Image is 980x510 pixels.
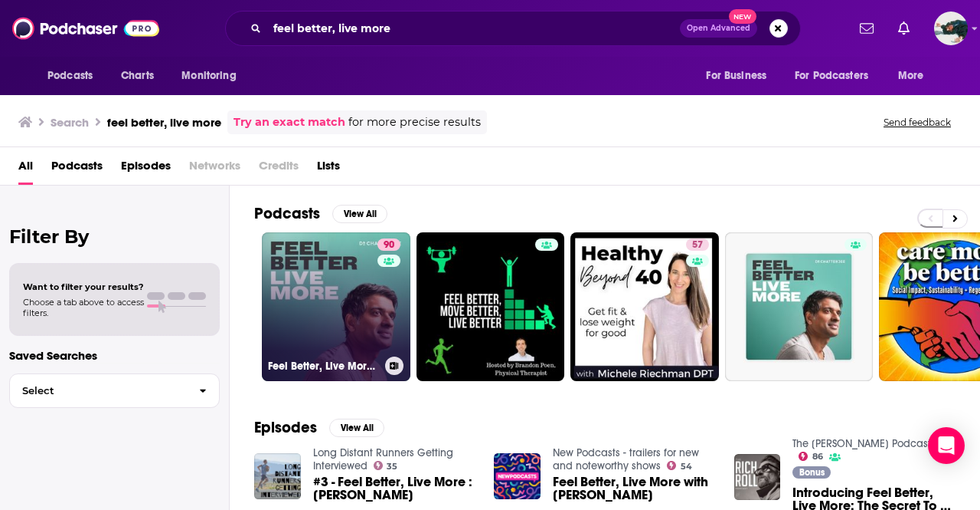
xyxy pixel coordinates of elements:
[934,12,968,45] span: Logged in as fsg.publicity
[259,153,299,185] span: Credits
[348,114,481,131] span: for more precise results
[570,232,719,381] a: 57
[692,238,703,253] span: 57
[681,463,692,470] span: 54
[313,446,453,472] a: Long Distant Runners Getting Interviewed
[680,19,757,38] button: Open AdvancedNew
[121,153,171,185] a: Episodes
[111,61,163,90] a: Charts
[262,232,410,381] a: 90Feel Better, Live More with [PERSON_NAME]
[313,475,476,502] span: #3 - Feel Better, Live More : [PERSON_NAME]
[384,238,394,253] span: 90
[254,418,317,437] h2: Episodes
[729,9,756,24] span: New
[812,453,823,460] span: 86
[51,153,103,185] a: Podcasts
[234,114,345,131] a: Try an exact match
[254,204,387,223] a: PodcastsView All
[686,239,709,251] a: 57
[254,418,384,437] a: EpisodesView All
[792,437,931,450] a: The Rich Roll Podcast
[553,446,699,472] a: New Podcasts - trailers for new and noteworthy shows
[374,461,398,470] a: 35
[181,65,236,87] span: Monitoring
[934,12,968,45] button: Show profile menu
[377,239,400,251] a: 90
[553,475,716,502] a: Feel Better, Live More with Dr Rangan Chatterjee
[799,468,825,477] span: Bonus
[121,65,154,87] span: Charts
[898,65,924,87] span: More
[934,12,968,45] img: User Profile
[254,453,301,500] img: #3 - Feel Better, Live More : Kilian Jornet
[12,14,159,43] img: Podchaser - Follow, Share and Rate Podcasts
[879,116,955,129] button: Send feedback
[9,225,220,248] h2: Filter By
[268,360,379,373] h3: Feel Better, Live More with [PERSON_NAME]
[18,153,33,185] a: All
[734,454,781,501] img: Introducing Feel Better, Live More: The Secret To A Happy Life With Eliud Kipchoge (The World’s F...
[799,452,823,461] a: 86
[706,65,766,87] span: For Business
[9,373,220,408] button: Select
[51,115,89,130] h3: Search
[9,348,220,363] p: Saved Searches
[494,453,541,500] img: Feel Better, Live More with Dr Rangan Chatterjee
[887,61,943,90] button: open menu
[687,25,750,32] span: Open Advanced
[225,11,801,46] div: Search podcasts, credits, & more...
[892,15,916,41] a: Show notifications dropdown
[695,61,786,90] button: open menu
[107,115,221,130] h3: feel better, live more
[189,153,240,185] span: Networks
[171,61,256,90] button: open menu
[854,15,880,41] a: Show notifications dropdown
[267,16,680,41] input: Search podcasts, credits, & more...
[47,65,93,87] span: Podcasts
[23,281,144,292] span: Want to filter your results?
[313,475,476,502] a: #3 - Feel Better, Live More : Kilian Jornet
[317,153,340,185] a: Lists
[553,475,716,502] span: Feel Better, Live More with [PERSON_NAME]
[23,297,144,318] span: Choose a tab above to access filters.
[254,204,320,223] h2: Podcasts
[37,61,113,90] button: open menu
[387,463,397,470] span: 35
[329,419,384,437] button: View All
[928,427,965,464] div: Open Intercom Messenger
[667,461,692,470] a: 54
[795,65,868,87] span: For Podcasters
[785,61,890,90] button: open menu
[10,386,187,396] span: Select
[332,205,387,223] button: View All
